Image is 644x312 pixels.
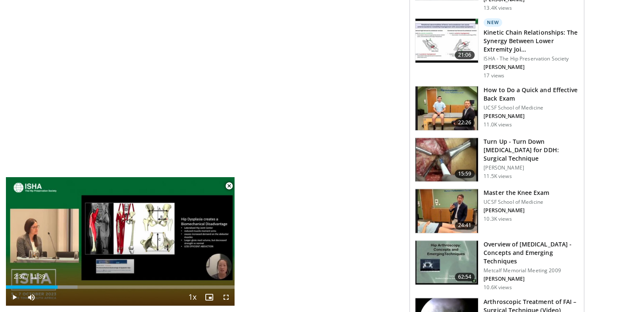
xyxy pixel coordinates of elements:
[484,121,511,128] p: 11.0K views
[221,177,238,195] button: Close
[455,273,475,281] span: 62:54
[484,164,579,171] p: [PERSON_NAME]
[484,207,549,214] p: [PERSON_NAME]
[184,289,201,306] button: Playback Rate
[484,86,579,103] h3: How to Do a Quick and Effective Back Exam
[201,289,218,306] button: Enable picture-in-picture mode
[484,64,579,71] p: [PERSON_NAME]
[218,289,235,306] button: Fullscreen
[484,189,549,197] h3: Master the Knee Exam
[484,5,511,11] p: 13.4K views
[484,267,579,274] p: Metcalf Memorial Meeting 2009
[6,289,23,306] button: Play
[484,240,579,265] h3: Overview of [MEDICAL_DATA] - Concepts and Emerging Techniques
[415,241,478,285] img: 678363_3.png.150x105_q85_crop-smart_upscale.jpg
[484,104,579,111] p: UCSF School of Medicine
[484,199,549,205] p: UCSF School of Medicine
[484,28,579,54] h3: Kinetic Chain Relationships: The Synergy Between Lower Extremity Joi…
[455,51,475,59] span: 21:06
[484,216,511,222] p: 10.3K views
[455,170,475,178] span: 15:59
[484,18,502,27] p: New
[415,189,579,233] a: 24:41 Master the Knee Exam UCSF School of Medicine [PERSON_NAME] 10.3K views
[30,273,45,280] span: 11:39
[484,55,579,62] p: ISHA - The Hip Preservation Society
[415,18,579,79] a: 21:06 New Kinetic Chain Relationships: The Synergy Between Lower Extremity Joi… ISHA - The Hip Pr...
[415,19,478,63] img: 32a4bfa3-d390-487e-829c-9985ff2db92b.150x105_q85_crop-smart_upscale.jpg
[415,86,579,131] a: 22:26 How to Do a Quick and Effective Back Exam UCSF School of Medicine [PERSON_NAME] 11.0K views
[484,113,579,120] p: [PERSON_NAME]
[484,276,579,282] p: [PERSON_NAME]
[484,284,511,291] p: 10.6K views
[415,137,579,182] a: 15:59 Turn Up - Turn Down [MEDICAL_DATA] for DDH: Surgical Technique [PERSON_NAME] 11.5K views
[23,289,40,306] button: Mute
[6,177,235,306] video-js: Video Player
[484,137,579,163] h3: Turn Up - Turn Down [MEDICAL_DATA] for DDH: Surgical Technique
[484,72,504,79] p: 17 views
[415,240,579,291] a: 62:54 Overview of [MEDICAL_DATA] - Concepts and Emerging Techniques Metcalf Memorial Meeting 2009...
[484,173,511,180] p: 11.5K views
[415,189,478,233] img: 5866c4ed-3974-4147-8369-9a923495f326.150x105_q85_crop-smart_upscale.jpg
[27,273,29,280] span: /
[455,118,475,127] span: 22:26
[455,221,475,230] span: 24:41
[14,273,25,280] span: 2:37
[415,138,478,182] img: 323661_0000_1.png.150x105_q85_crop-smart_upscale.jpg
[6,285,235,289] div: Progress Bar
[415,86,478,130] img: badd6cc1-85db-4728-89db-6dde3e48ba1d.150x105_q85_crop-smart_upscale.jpg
